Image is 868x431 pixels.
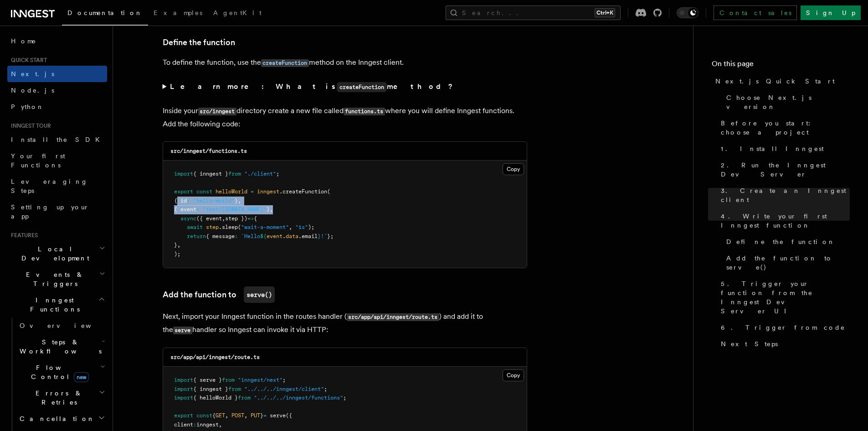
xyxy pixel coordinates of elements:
a: 5. Trigger your function from the Inngest Dev Server UI [717,275,850,319]
a: Home [7,33,107,49]
span: : [235,233,238,239]
span: ${ [260,233,267,239]
a: Next Steps [717,336,850,352]
button: Events & Triggers [7,266,107,292]
span: PUT [251,412,260,419]
span: : [196,206,200,213]
span: .sleep [219,224,238,230]
a: Leveraging Steps [7,173,107,199]
span: import [174,171,193,177]
span: "inngest/next" [238,377,282,383]
code: src/inngest [198,108,236,115]
span: Examples [154,9,202,16]
a: Examples [148,3,208,25]
span: Leveraging Steps [11,178,88,194]
span: import [174,386,193,392]
p: Inside your directory create a new file called where you will define Inngest functions. Add the f... [163,104,527,130]
span: Next Steps [721,339,778,348]
span: const [196,188,212,195]
span: return [187,233,206,239]
p: Next, import your Inngest function in the routes handler ( ) and add it to the handler so Inngest... [163,310,527,337]
a: Contact sales [714,5,797,20]
span: 3. Create an Inngest client [721,186,850,204]
span: { message [206,233,235,239]
span: ; [324,386,327,392]
span: ({ event [196,215,222,222]
span: , [222,215,225,222]
span: Errors & Retries [16,389,99,407]
span: Cancellation [16,414,95,423]
span: 6. Trigger from code [721,323,845,332]
a: 3. Create an Inngest client [717,182,850,208]
summary: Learn more: What iscreateFunctionmethod? [163,80,527,93]
span: Inngest tour [7,122,51,130]
span: "hello-world" [193,197,235,204]
span: Features [7,232,38,239]
span: Python [11,103,44,110]
span: import [174,395,193,401]
span: Add the function to serve() [726,254,850,272]
span: "wait-a-moment" [241,224,289,230]
a: Setting up your app [7,199,107,224]
span: } [174,242,177,248]
a: Overview [16,317,107,334]
span: , [244,412,247,419]
button: Local Development [7,241,107,266]
span: data [286,233,298,239]
span: .email [298,233,318,239]
span: client [174,421,193,428]
span: helloWorld [216,188,247,195]
span: AgentKit [213,9,262,16]
span: ( [327,188,330,195]
span: Install the SDK [11,136,105,143]
button: Copy [503,163,524,175]
span: `Hello [241,233,260,239]
button: Flow Controlnew [16,359,107,385]
span: Flow Control [16,363,100,381]
a: 4. Write your first Inngest function [717,208,850,234]
span: Inngest Functions [7,296,98,314]
span: = [263,412,267,419]
span: "test/[DOMAIN_NAME]" [203,206,267,213]
span: inngest [196,421,219,428]
a: Before you start: choose a project [717,115,850,140]
span: , [225,412,228,419]
span: ({ [286,412,292,419]
span: async [180,215,196,222]
span: { [254,215,257,222]
span: await [187,224,203,230]
code: createFunction [261,59,309,67]
code: src/app/api/inngest/route.ts [347,313,439,321]
span: 1. Install Inngest [721,144,824,153]
span: , [238,197,241,204]
span: 5. Trigger your function from the Inngest Dev Server UI [721,279,850,316]
a: Next.js [7,66,107,82]
span: Setting up your app [11,203,89,220]
span: , [177,242,180,248]
span: step }) [225,215,247,222]
span: Next.js Quick Start [715,77,835,86]
a: Python [7,99,107,115]
span: import [174,377,193,383]
span: Overview [20,322,113,329]
span: { inngest } [193,386,228,392]
span: new [74,372,89,382]
span: : [193,421,196,428]
span: Events & Triggers [7,270,99,288]
span: Documentation [67,9,143,16]
a: Define the function [723,234,850,250]
a: Add the function toserve() [163,286,275,303]
button: Inngest Functions [7,292,107,317]
span: export [174,412,193,419]
span: Your first Functions [11,152,65,169]
a: AgentKit [208,3,267,25]
a: 1. Install Inngest [717,140,850,157]
p: To define the function, use the method on the Inngest client. [163,56,527,69]
span: Quick start [7,57,47,64]
button: Errors & Retries [16,385,107,410]
span: event [267,233,282,239]
span: ( [238,224,241,230]
span: = [251,188,254,195]
button: Toggle dark mode [677,7,699,18]
h4: On this page [712,58,850,73]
